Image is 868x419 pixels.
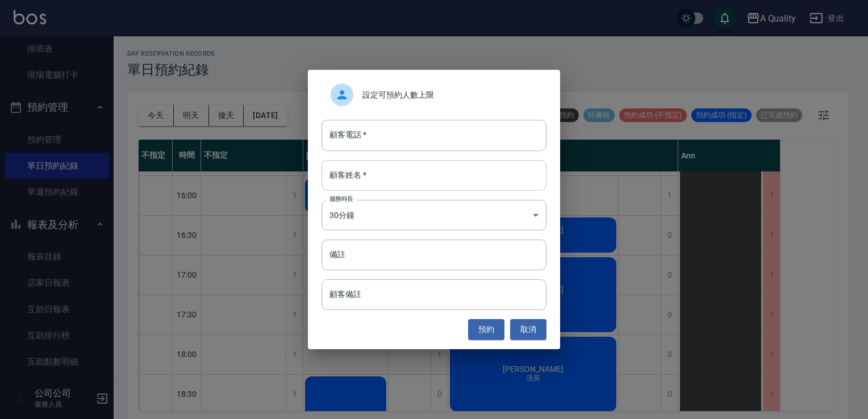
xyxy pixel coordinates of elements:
div: 30分鐘 [322,200,546,231]
button: 取消 [510,319,546,340]
button: 預約 [468,319,504,340]
div: 設定可預約人數上限 [322,79,546,111]
span: 設定可預約人數上限 [362,89,537,101]
label: 服務時長 [329,195,353,203]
